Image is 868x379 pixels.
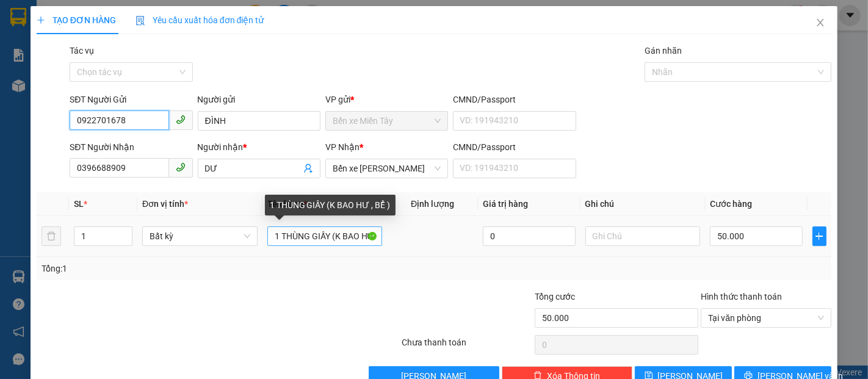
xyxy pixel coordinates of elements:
[37,15,116,25] span: TẠO ĐƠN HÀNG
[816,18,825,27] span: close
[708,309,824,327] span: Tại văn phòng
[701,292,782,301] label: Hình thức thanh toán
[585,226,701,246] input: Ghi Chú
[70,93,192,106] div: SĐT Người Gửi
[42,262,336,275] div: Tổng: 1
[267,226,383,246] input: VD: Bàn, Ghế
[401,336,534,357] div: Chưa thanh toán
[198,140,320,154] div: Người nhận
[580,192,706,216] th: Ghi chú
[176,115,186,125] span: phone
[37,16,45,24] span: plus
[136,15,264,25] span: Yêu cầu xuất hóa đơn điện tử
[333,159,441,178] span: Bến xe Trần Đề
[803,6,837,40] button: Close
[411,199,454,209] span: Định lượng
[813,231,826,241] span: plus
[710,199,752,209] span: Cước hàng
[265,195,396,215] div: 1 THÙNG GIẤY (K BAO HƯ , BỂ )
[453,140,576,154] div: CMND/Passport
[42,226,61,246] button: delete
[142,199,188,209] span: Đơn vị tính
[150,227,250,245] span: Bất kỳ
[303,164,313,173] span: user-add
[812,226,827,246] button: plus
[325,93,448,106] div: VP gửi
[176,162,186,172] span: phone
[483,199,528,209] span: Giá trị hàng
[535,292,575,301] span: Tổng cước
[645,46,682,56] label: Gán nhãn
[483,226,575,246] input: 0
[453,93,576,106] div: CMND/Passport
[70,140,192,154] div: SĐT Người Nhận
[70,46,94,56] label: Tác vụ
[136,16,145,26] img: icon
[325,142,360,152] span: VP Nhận
[333,112,441,130] span: Bến xe Miền Tây
[74,199,84,209] span: SL
[198,93,320,106] div: Người gửi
